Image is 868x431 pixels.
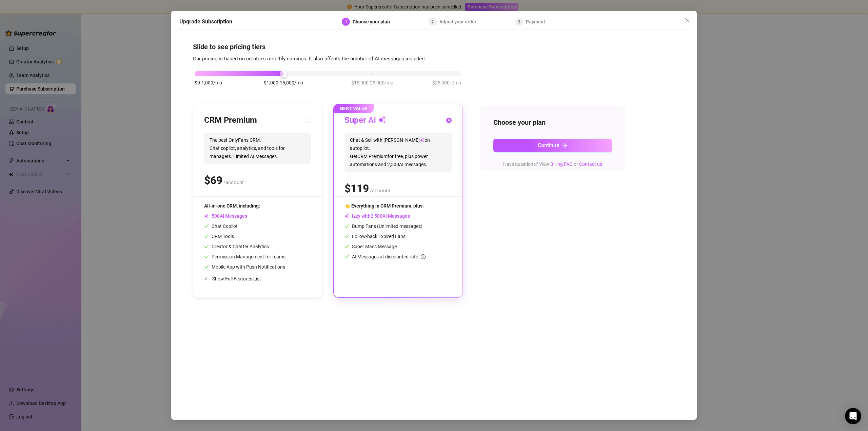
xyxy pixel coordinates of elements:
span: check [204,224,209,229]
span: Chat & Sell with [PERSON_NAME] on autopilot. Get CRM Premium for free, plus power automations and... [344,133,452,172]
span: 1 [345,19,347,24]
span: close [685,18,690,23]
span: arrow-right [562,143,568,148]
span: check [344,254,349,259]
span: /account [370,188,390,194]
button: Continuearrow-right [493,139,612,152]
span: All-in-one CRM, including: [204,203,260,209]
a: Contact us [579,161,602,167]
div: Open Intercom Messenger [845,408,861,424]
span: Super Mass Message [344,244,397,249]
span: check [204,244,209,249]
h4: Choose your plan [493,118,612,127]
span: BEST VALUE [333,104,374,113]
span: info-circle [421,254,426,259]
span: check [204,234,209,239]
div: Show Full Features List [204,271,311,287]
span: Izzy with AI Messages [344,213,410,219]
span: /account [223,179,244,185]
h5: Upgrade Subscription [179,18,232,26]
div: Choose your plan [353,18,394,26]
span: Have questions? View or [503,161,602,167]
a: Billing FAQ [550,161,573,167]
span: Mobile App with Push Notifications [204,264,285,270]
span: $ [204,174,222,187]
span: Chat Copilot [204,223,238,229]
span: 2 [431,19,434,24]
h3: CRM Premium [204,115,257,126]
span: Bump Fans (Unlimited messages) [344,223,422,229]
span: AI Messages at discounted rate [352,254,426,259]
div: Payment [526,18,545,26]
span: check [204,265,209,269]
span: Permission Management for teams [204,254,285,259]
h3: Super AI [344,115,386,126]
span: Our pricing is based on creator's monthly earnings. It also affects the number of AI messages inc... [193,55,426,61]
span: CRM Tools [204,234,234,239]
span: $25,000+/mo [432,79,461,86]
span: check [344,224,349,229]
span: check [204,254,209,259]
span: $1,000-15,000/mo [264,79,303,86]
span: The best OnlyFans CRM. Chat copilot, analytics, and tools for managers. Limited AI Messages. [204,133,311,164]
span: collapsed [204,276,208,280]
span: Show Full Features List [212,276,261,281]
h4: Slide to see pricing tiers [193,42,675,51]
span: Creator & Chatter Analytics [204,244,269,249]
span: check [344,234,349,239]
span: AI Messages [204,213,247,219]
div: Adjust your order [439,18,480,26]
button: Close [682,15,693,26]
span: $0-1,000/mo [195,79,222,86]
span: $15,000-25,000/mo [351,79,393,86]
span: 👈 Everything in CRM Premium, plus: [344,203,424,209]
span: 3 [518,19,520,24]
span: check [344,244,349,249]
span: $ [344,182,369,195]
span: Close [682,18,693,23]
span: Follow-back Expired Fans [344,234,406,239]
span: Continue [538,142,559,149]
